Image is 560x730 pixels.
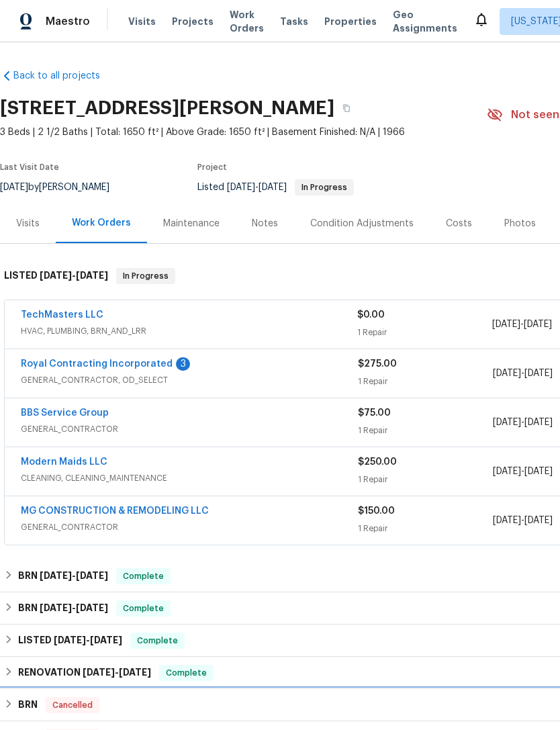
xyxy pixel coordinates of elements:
span: - [492,318,552,331]
span: $75.00 [358,408,391,418]
span: [DATE] [524,418,553,427]
span: [DATE] [40,603,72,612]
div: Notes [252,217,278,230]
div: 1 Repair [357,326,492,339]
span: - [493,514,553,527]
span: Complete [160,666,212,680]
div: Work Orders [72,216,131,230]
span: - [83,668,151,677]
span: Cancelled [47,698,98,712]
span: [DATE] [493,369,521,378]
span: In Progress [118,269,174,283]
div: Visits [16,217,40,230]
div: Maintenance [163,217,220,230]
span: Project [197,163,227,171]
span: [DATE] [259,183,287,192]
span: [DATE] [119,668,151,677]
span: [DATE] [493,516,521,525]
span: Projects [172,15,214,28]
div: 1 Repair [358,473,493,486]
a: BBS Service Group [21,408,109,418]
h6: BRN [18,600,108,617]
button: Copy Address [334,96,359,120]
span: Work Orders [230,8,264,35]
span: $0.00 [357,310,385,320]
span: [DATE] [76,603,108,612]
span: $275.00 [358,359,397,369]
span: [DATE] [40,271,72,280]
span: [DATE] [54,635,86,645]
span: GENERAL_CONTRACTOR, OD_SELECT [21,373,358,387]
span: [DATE] [492,320,520,329]
h6: LISTED [4,268,108,284]
div: Condition Adjustments [310,217,414,230]
div: Costs [446,217,472,230]
span: [DATE] [76,271,108,280]
span: [DATE] [524,369,553,378]
span: - [493,367,553,380]
h6: LISTED [18,633,122,649]
span: [DATE] [90,635,122,645]
h6: RENOVATION [18,665,151,681]
div: 3 [176,357,190,371]
span: Visits [128,15,156,28]
span: [DATE] [524,516,553,525]
a: MG CONSTRUCTION & REMODELING LLC [21,506,209,516]
span: [DATE] [524,467,553,476]
span: $150.00 [358,506,395,516]
h6: BRN [18,568,108,584]
h6: BRN [18,697,38,713]
span: Listed [197,183,354,192]
span: HVAC, PLUMBING, BRN_AND_LRR [21,324,357,338]
span: - [40,271,108,280]
span: Geo Assignments [393,8,457,35]
span: [DATE] [40,571,72,580]
span: - [54,635,122,645]
div: Photos [504,217,536,230]
a: TechMasters LLC [21,310,103,320]
span: Complete [118,602,169,615]
span: Tasks [280,17,308,26]
span: Maestro [46,15,90,28]
span: GENERAL_CONTRACTOR [21,422,358,436]
span: CLEANING, CLEANING_MAINTENANCE [21,471,358,485]
span: [DATE] [227,183,255,192]
span: Complete [132,634,183,647]
span: In Progress [296,183,353,191]
span: [DATE] [493,418,521,427]
span: [DATE] [83,668,115,677]
div: 1 Repair [358,522,493,535]
span: [DATE] [524,320,552,329]
div: 1 Repair [358,375,493,388]
span: - [40,603,108,612]
div: 1 Repair [358,424,493,437]
span: - [493,465,553,478]
span: - [493,416,553,429]
span: [DATE] [76,571,108,580]
span: - [227,183,287,192]
span: [DATE] [493,467,521,476]
a: Modern Maids LLC [21,457,107,467]
a: Royal Contracting Incorporated [21,359,173,369]
span: $250.00 [358,457,397,467]
span: GENERAL_CONTRACTOR [21,520,358,534]
span: Complete [118,569,169,583]
span: - [40,571,108,580]
span: Properties [324,15,377,28]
